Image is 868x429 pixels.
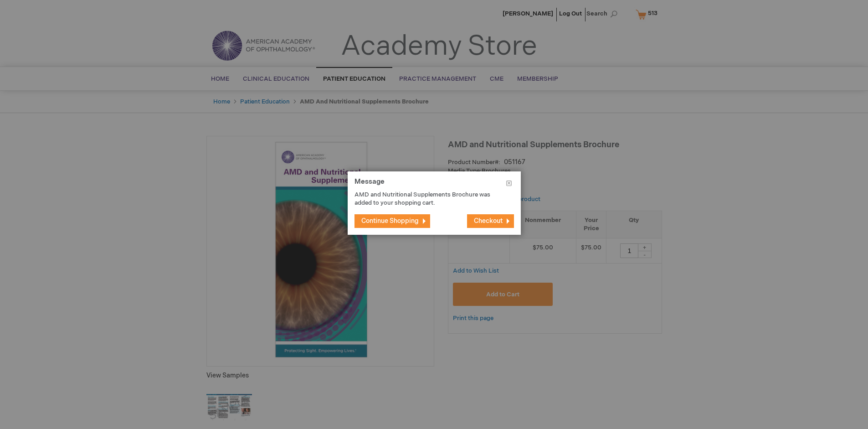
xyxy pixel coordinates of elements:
[354,214,430,228] button: Continue Shopping
[474,217,503,225] span: Checkout
[467,214,514,228] button: Checkout
[361,217,419,225] span: Continue Shopping
[354,191,500,207] p: AMD and Nutritional Supplements Brochure was added to your shopping cart.
[354,178,514,191] h1: Message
